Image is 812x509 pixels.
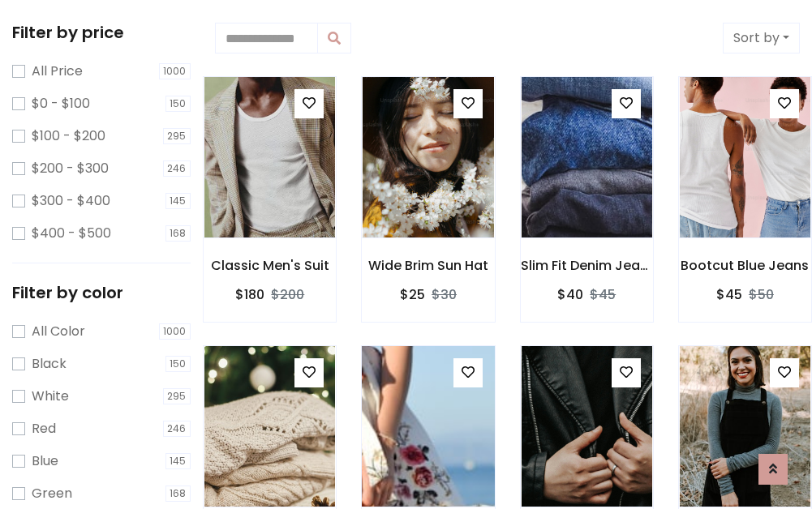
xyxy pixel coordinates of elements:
[159,63,191,79] span: 1000
[163,421,191,437] span: 246
[32,322,85,341] label: All Color
[749,285,774,304] del: $50
[590,285,616,304] del: $45
[165,96,191,112] span: 150
[12,23,191,42] h5: Filter by price
[521,258,653,273] h6: Slim Fit Denim Jeans
[32,126,105,146] label: $100 - $200
[679,258,811,273] h6: Bootcut Blue Jeans
[723,23,800,53] button: Sort by
[165,453,191,469] span: 145
[165,485,191,502] span: 168
[400,287,425,302] h6: $25
[32,419,56,438] label: Red
[32,191,110,211] label: $300 - $400
[271,285,304,304] del: $200
[362,258,494,273] h6: Wide Brim Sun Hat
[32,354,67,374] label: Black
[163,160,191,177] span: 246
[32,159,109,178] label: $200 - $300
[165,225,191,242] span: 168
[32,62,83,81] label: All Price
[163,388,191,404] span: 295
[32,94,90,113] label: $0 - $100
[432,285,457,304] del: $30
[32,387,69,406] label: White
[165,193,191,209] span: 145
[159,323,191,340] span: 1000
[32,451,58,471] label: Blue
[32,484,72,503] label: Green
[163,128,191,144] span: 295
[235,287,264,302] h6: $180
[32,224,111,243] label: $400 - $500
[716,287,742,302] h6: $45
[12,283,191,302] h5: Filter by color
[165,356,191,372] span: 150
[204,258,336,273] h6: Classic Men's Suit
[557,287,583,302] h6: $40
